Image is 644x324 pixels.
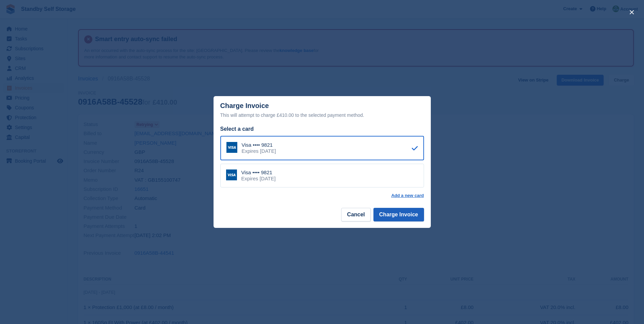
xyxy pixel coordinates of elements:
img: Visa Logo [226,169,237,180]
div: Charge Invoice [220,102,424,119]
button: Cancel [341,208,370,221]
a: Add a new card [391,193,424,198]
div: Visa •••• 9821 [242,142,276,148]
img: Visa Logo [226,142,237,153]
button: Charge Invoice [373,208,424,221]
div: Visa •••• 9821 [241,169,276,176]
button: close [626,7,637,18]
div: Select a card [220,125,424,133]
div: Expires [DATE] [241,176,276,182]
div: This will attempt to charge £410.00 to the selected payment method. [220,111,424,119]
div: Expires [DATE] [242,148,276,154]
